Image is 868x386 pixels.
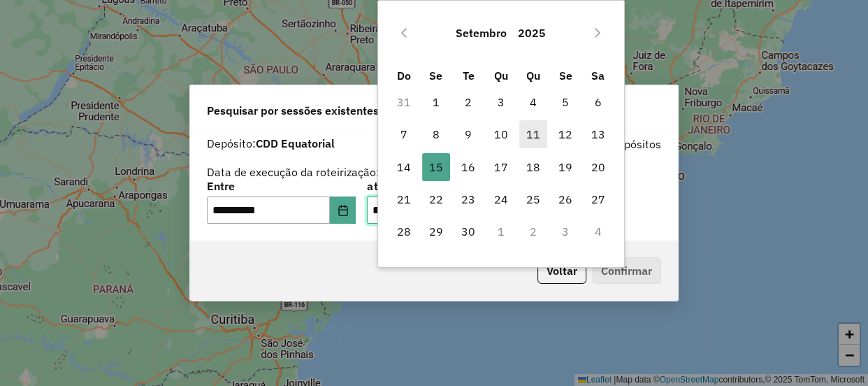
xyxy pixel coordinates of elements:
[420,118,452,150] td: 8
[389,217,417,245] span: 28
[387,151,419,183] td: 14
[389,120,417,148] span: 7
[454,88,482,116] span: 2
[586,22,609,44] button: Next Month
[420,151,452,183] td: 15
[422,88,450,116] span: 1
[526,69,540,83] span: Qu
[494,69,508,83] span: Qu
[422,120,450,148] span: 8
[549,215,581,248] td: 3
[519,153,547,181] span: 18
[487,88,515,116] span: 3
[207,102,379,119] span: Pesquisar por sessões existentes
[487,185,515,213] span: 24
[452,215,484,248] td: 30
[387,215,419,248] td: 28
[517,215,549,248] td: 2
[549,183,581,215] td: 26
[389,185,417,213] span: 21
[420,183,452,215] td: 22
[452,151,484,183] td: 16
[519,120,547,148] span: 11
[549,151,581,183] td: 19
[582,86,614,118] td: 6
[207,164,379,180] label: Data de execução da roteirização:
[512,16,551,50] button: Choose Year
[389,153,417,181] span: 14
[450,16,512,50] button: Choose Month
[582,118,614,150] td: 13
[517,183,549,215] td: 25
[484,118,516,150] td: 10
[559,69,572,83] span: Se
[551,153,579,181] span: 19
[551,185,579,213] span: 26
[387,86,419,118] td: 31
[396,69,410,83] span: Do
[582,215,614,248] td: 4
[429,69,442,83] span: Se
[582,151,614,183] td: 20
[422,185,450,213] span: 22
[256,136,335,150] strong: CDD Equatorial
[484,86,516,118] td: 3
[454,217,482,245] span: 30
[484,151,516,183] td: 17
[549,86,581,118] td: 5
[393,22,415,44] button: Previous Month
[207,135,335,152] label: Depósito:
[454,153,482,181] span: 16
[452,86,484,118] td: 2
[463,69,475,83] span: Te
[422,153,450,181] span: 15
[551,120,579,148] span: 12
[387,183,419,215] td: 21
[454,185,482,213] span: 23
[584,153,612,181] span: 20
[487,120,515,148] span: 10
[584,88,612,116] span: 6
[452,183,484,215] td: 23
[582,183,614,215] td: 27
[549,118,581,150] td: 12
[422,217,450,245] span: 29
[452,118,484,150] td: 9
[330,196,356,224] button: Choose Date
[367,178,516,194] label: até
[517,118,549,150] td: 11
[484,215,516,248] td: 1
[420,86,452,118] td: 1
[420,215,452,248] td: 29
[387,118,419,150] td: 7
[484,183,516,215] td: 24
[537,257,586,284] button: Voltar
[519,185,547,213] span: 25
[487,153,515,181] span: 17
[591,69,605,83] span: Sa
[454,120,482,148] span: 9
[517,151,549,183] td: 18
[584,120,612,148] span: 13
[584,185,612,213] span: 27
[519,88,547,116] span: 4
[207,178,356,194] label: Entre
[551,88,579,116] span: 5
[517,86,549,118] td: 4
